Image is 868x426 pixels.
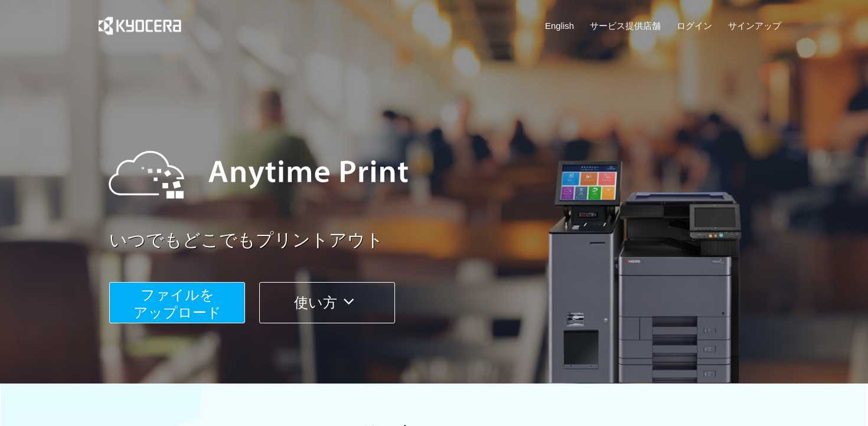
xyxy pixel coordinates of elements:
a: ログイン [677,19,712,32]
span: ファイルを ​​アップロード [133,287,221,320]
a: サービス提供店舗 [590,19,661,32]
a: English [545,19,574,32]
a: いつでもどこでもプリントアウト [109,228,788,253]
button: 使い方 [259,282,395,323]
a: サインアップ [728,19,781,32]
button: ファイルを​​アップロード [109,282,245,323]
